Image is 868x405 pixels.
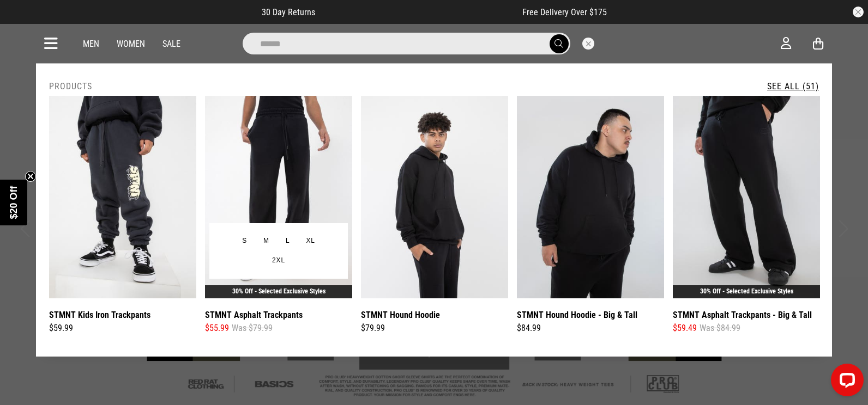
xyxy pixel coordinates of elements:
[49,322,196,335] div: $59.99
[822,359,868,405] iframe: LiveChat chat widget
[49,308,150,322] a: STMNT Kids Iron Trackpants
[264,251,293,271] button: 2XL
[8,186,19,219] span: $20 Off
[361,308,440,322] a: STMNT Hound Hoodie
[262,7,315,17] span: 30 Day Returns
[49,96,196,298] img: Stmnt Kids Iron Trackpants in Grey
[162,39,180,49] a: Sale
[117,39,145,49] a: Women
[582,38,594,50] button: Close search
[25,171,36,182] button: Close teaser
[517,96,664,298] img: Stmnt Hound Hoodie - Big & Tall in Black
[700,322,740,335] span: Was $84.99
[234,231,255,251] button: S
[517,322,664,335] div: $84.99
[205,96,352,298] img: Stmnt Asphalt Trackpants in Black
[298,231,323,251] button: XL
[517,308,637,322] a: STMNT Hound Hoodie - Big & Tall
[700,287,793,295] a: 30% Off - Selected Exclusive Styles
[673,308,812,322] a: STMNT Asphalt Trackpants - Big & Tall
[361,322,508,335] div: $79.99
[522,7,607,17] span: Free Delivery Over $175
[205,322,229,335] span: $55.99
[673,96,820,298] img: Stmnt Asphalt Trackpants - Big & Tall in Black
[767,81,819,91] a: See All (51)
[49,81,92,91] h2: Products
[232,287,325,295] a: 30% Off - Selected Exclusive Styles
[205,308,303,322] a: STMNT Asphalt Trackpants
[278,231,298,251] button: L
[83,39,99,49] a: Men
[255,231,278,251] button: M
[361,96,508,298] img: Stmnt Hound Hoodie in Black
[673,322,697,335] span: $59.49
[337,7,501,17] iframe: Customer reviews powered by Trustpilot
[232,322,273,335] span: Was $79.99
